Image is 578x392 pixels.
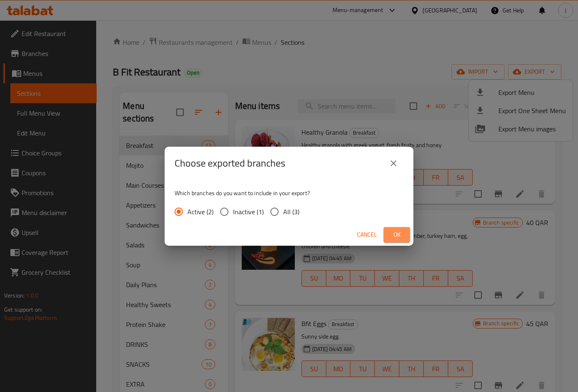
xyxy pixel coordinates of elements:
p: Which branches do you want to include in your export? [175,189,403,197]
span: Active (2) [187,207,214,217]
span: Inactive (1) [233,207,264,217]
span: All (3) [283,207,299,217]
span: Cancel [357,230,377,240]
h2: Choose exported branches [175,157,285,170]
button: close [384,153,403,173]
span: Ok [390,230,403,240]
button: Cancel [354,227,380,242]
button: Ok [384,227,410,242]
